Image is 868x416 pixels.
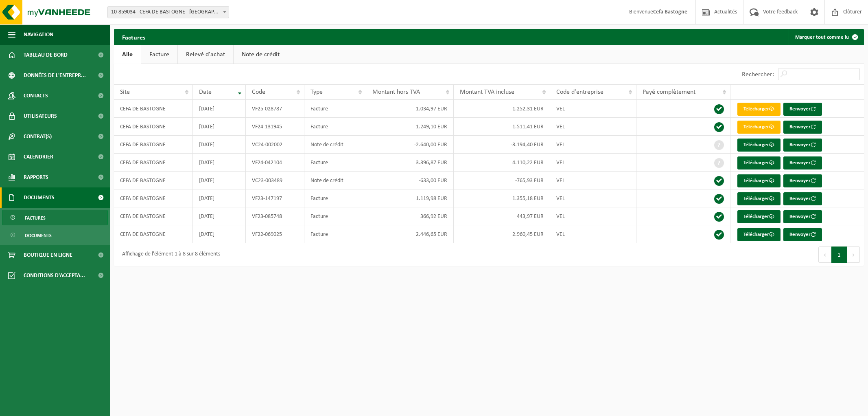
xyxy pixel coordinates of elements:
a: Télécharger [737,210,781,223]
td: Facture [304,207,366,225]
span: Documents [25,228,52,243]
button: Marquer tout comme lu [789,29,863,45]
td: -633,00 EUR [366,172,454,189]
a: Télécharger [737,228,781,241]
td: 1.119,98 EUR [366,189,454,207]
td: 1.252,31 EUR [454,100,551,118]
td: VF25-028787 [246,100,304,118]
td: 4.110,22 EUR [454,154,551,172]
td: CEFA DE BASTOGNE [114,207,193,225]
td: [DATE] [193,100,246,118]
span: Utilisateurs [24,106,57,126]
td: CEFA DE BASTOGNE [114,172,193,189]
td: VEL [550,189,636,207]
td: CEFA DE BASTOGNE [114,154,193,172]
td: -765,93 EUR [454,172,551,189]
span: Documents [24,187,55,208]
td: VF24-131945 [246,118,304,136]
a: Alle [114,45,141,64]
td: VEL [550,154,636,172]
button: Renvoyer [783,210,822,223]
button: Renvoyer [783,103,822,116]
td: 366,92 EUR [366,207,454,225]
a: Facture [141,45,177,64]
button: Next [847,247,860,263]
td: Facture [304,118,366,136]
td: VEL [550,172,636,189]
button: Renvoyer [783,192,822,205]
span: Code d'entreprise [556,89,603,95]
td: Note de crédit [304,172,366,189]
td: 1.355,18 EUR [454,189,551,207]
span: Données de l'entrepr... [24,65,86,86]
td: Facture [304,225,366,243]
td: VF23-147197 [246,189,304,207]
span: Montant TVA incluse [460,89,514,95]
td: CEFA DE BASTOGNE [114,189,193,207]
td: VF22-069025 [246,225,304,243]
td: Facture [304,100,366,118]
td: 1.249,10 EUR [366,118,454,136]
td: 3.396,87 EUR [366,154,454,172]
div: Affichage de l'élément 1 à 8 sur 8 éléments [118,247,220,262]
td: [DATE] [193,225,246,243]
td: VEL [550,118,636,136]
span: Type [310,89,323,95]
span: 10-859034 - CEFA DE BASTOGNE - BASTOGNE [107,6,229,18]
a: Télécharger [737,174,781,187]
span: Code [252,89,265,95]
td: VEL [550,225,636,243]
td: [DATE] [193,136,246,154]
button: Renvoyer [783,228,822,241]
a: Télécharger [737,121,781,134]
td: CEFA DE BASTOGNE [114,118,193,136]
td: Facture [304,189,366,207]
a: Note de crédit [234,45,288,64]
span: Rapports [24,167,48,187]
td: VC24-002002 [246,136,304,154]
td: VC23-003489 [246,172,304,189]
span: Contrat(s) [24,126,52,147]
span: Boutique en ligne [24,245,72,265]
td: VF23-085748 [246,207,304,225]
td: CEFA DE BASTOGNE [114,225,193,243]
a: Factures [2,210,108,225]
td: VEL [550,207,636,225]
button: Renvoyer [783,156,822,169]
button: 1 [831,247,847,263]
td: VEL [550,136,636,154]
span: Navigation [24,24,53,45]
td: [DATE] [193,207,246,225]
td: CEFA DE BASTOGNE [114,100,193,118]
a: Documents [2,227,108,243]
td: [DATE] [193,172,246,189]
span: Date [199,89,212,95]
span: Site [120,89,130,95]
a: Relevé d'achat [178,45,233,64]
button: Renvoyer [783,139,822,152]
td: Note de crédit [304,136,366,154]
td: -2.640,00 EUR [366,136,454,154]
span: Tableau de bord [24,45,68,65]
a: Télécharger [737,156,781,169]
strong: Cefa Bastogne [653,9,687,15]
td: VEL [550,100,636,118]
td: [DATE] [193,154,246,172]
button: Renvoyer [783,174,822,187]
span: Factures [25,210,46,226]
td: CEFA DE BASTOGNE [114,136,193,154]
td: VF24-042104 [246,154,304,172]
td: 1.034,97 EUR [366,100,454,118]
td: -3.194,40 EUR [454,136,551,154]
a: Télécharger [737,192,781,205]
span: Contacts [24,86,48,106]
button: Previous [818,247,831,263]
label: Rechercher: [742,71,774,78]
span: Payé complètement [643,89,695,95]
a: Télécharger [737,139,781,152]
a: Télécharger [737,103,781,116]
h2: Factures [114,29,153,45]
span: 10-859034 - CEFA DE BASTOGNE - BASTOGNE [108,7,229,18]
td: [DATE] [193,189,246,207]
td: Facture [304,154,366,172]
